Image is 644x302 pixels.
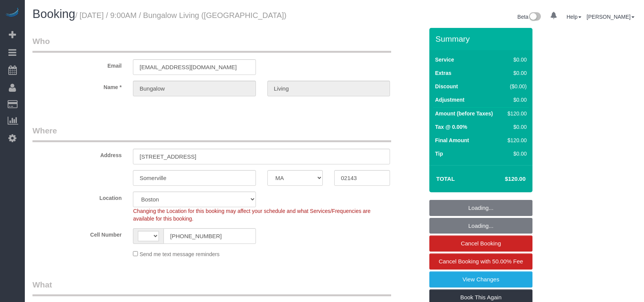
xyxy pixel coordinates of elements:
label: Location [27,192,127,202]
a: Help [566,14,581,20]
label: Tax @ 0.00% [435,123,467,131]
img: New interface [528,12,541,22]
label: Tip [435,150,443,157]
div: ($0.00) [505,83,527,90]
label: Discount [435,83,458,90]
label: Address [27,149,127,159]
span: Booking [32,7,75,21]
input: Email [133,59,256,75]
input: Cell Number [163,228,256,244]
div: $120.00 [505,110,527,117]
img: Automaid Logo [5,8,20,18]
a: Cancel Booking [429,235,532,252]
span: Cancel Booking with 50.00% Fee [439,258,523,265]
label: Email [27,59,127,70]
input: First Name [133,81,256,96]
legend: What [32,279,391,296]
h3: Summary [435,34,529,43]
label: Cell Number [27,228,127,239]
legend: Who [32,36,391,53]
div: $0.00 [505,123,527,131]
a: Beta [518,14,541,20]
input: Zip Code [334,170,390,186]
input: City [133,170,256,186]
a: Cancel Booking with 50.00% Fee [429,253,532,270]
small: / [DATE] / 9:00AM / Bungalow Living ([GEOGRAPHIC_DATA]) [75,11,286,19]
a: View Changes [429,271,532,287]
div: $120.00 [505,136,527,144]
label: Final Amount [435,136,469,144]
label: Amount (before Taxes) [435,110,493,117]
label: Extras [435,69,451,77]
div: $0.00 [505,69,527,77]
label: Name * [27,81,127,91]
legend: Where [32,125,391,142]
div: $0.00 [505,96,527,104]
strong: Total [436,175,455,182]
label: Service [435,56,454,63]
span: Send me text message reminders [139,251,219,257]
h4: $120.00 [482,176,526,182]
div: $0.00 [505,56,527,63]
span: Changing the Location for this booking may affect your schedule and what Services/Frequencies are... [133,208,371,222]
a: [PERSON_NAME] [587,14,634,20]
div: $0.00 [505,150,527,157]
label: Adjustment [435,96,464,104]
input: Last Name [267,81,390,96]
